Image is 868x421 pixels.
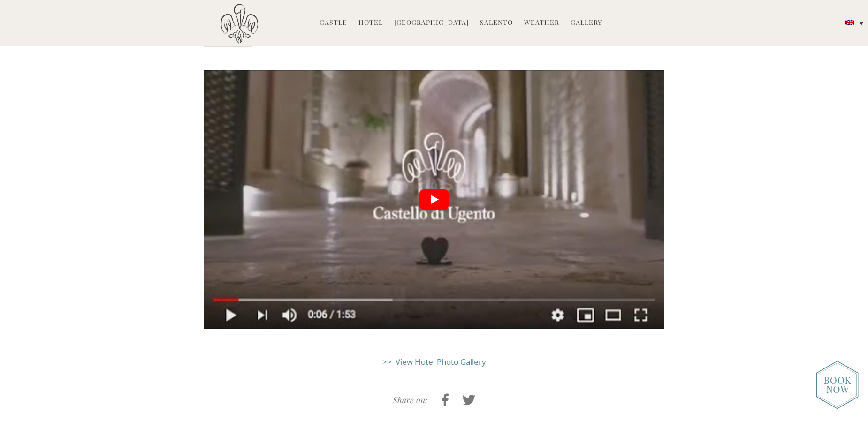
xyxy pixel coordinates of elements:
[571,18,602,29] a: Gallery
[358,18,383,29] a: Hotel
[394,18,469,29] a: [GEOGRAPHIC_DATA]
[845,20,854,25] img: English
[320,18,347,29] a: Castle
[382,356,486,367] a: >> View Hotel Photo Gallery
[480,18,513,29] a: Salento
[816,361,859,409] img: new-booknow.png
[524,18,559,29] a: Weather
[204,70,664,329] button: play Youtube video
[221,4,258,44] img: Castello di Ugento
[393,396,427,405] h4: Share on:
